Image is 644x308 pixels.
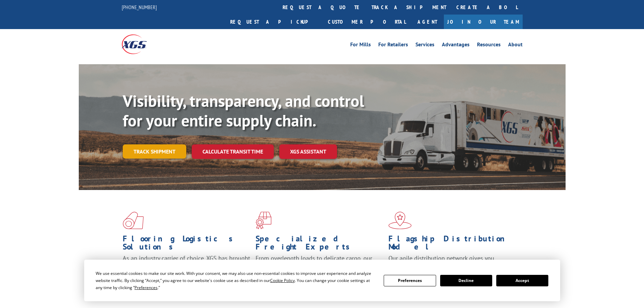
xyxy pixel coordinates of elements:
[279,144,337,159] a: XGS ASSISTANT
[415,42,434,49] a: Services
[225,15,323,29] a: Request a pickup
[477,42,501,49] a: Resources
[123,212,144,229] img: xgs-icon-total-supply-chain-intelligence-red
[323,15,411,29] a: Customer Portal
[256,212,271,229] img: xgs-icon-focused-on-flooring-red
[440,275,492,286] button: Decline
[135,285,158,290] span: Preferences
[444,15,523,29] a: Join Our Team
[96,270,376,291] div: We use essential cookies to make our site work. With your consent, we may also use non-essential ...
[123,254,250,278] span: As an industry carrier of choice, XGS has brought innovation and dedication to flooring logistics...
[388,254,513,270] span: Our agile distribution network gives you nationwide inventory management on demand.
[123,90,364,131] b: Visibility, transparency, and control for your entire supply chain.
[442,42,470,49] a: Advantages
[123,144,186,159] a: Track shipment
[384,275,436,286] button: Preferences
[192,144,274,159] a: Calculate transit time
[350,42,371,49] a: For Mills
[388,235,516,254] h1: Flagship Distribution Model
[270,278,295,283] span: Cookie Policy
[411,15,444,29] a: Agent
[256,254,383,284] p: From overlength loads to delicate cargo, our experienced staff knows the best way to move your fr...
[508,42,523,49] a: About
[256,235,383,254] h1: Specialized Freight Experts
[496,275,548,286] button: Accept
[378,42,408,49] a: For Retailers
[123,235,251,254] h1: Flooring Logistics Solutions
[122,4,157,10] a: [PHONE_NUMBER]
[388,212,412,229] img: xgs-icon-flagship-distribution-model-red
[84,260,560,301] div: Cookie Consent Prompt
